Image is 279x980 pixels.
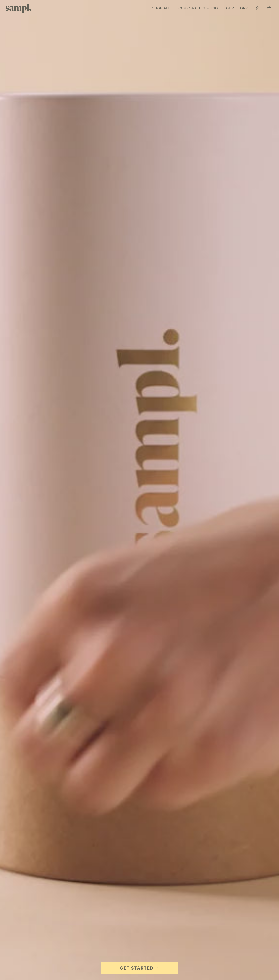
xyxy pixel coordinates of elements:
[120,965,153,971] span: Get Started
[224,4,250,13] a: Our Story
[101,962,178,974] a: Get Started
[6,4,31,13] img: Sampl logo
[176,4,220,13] a: Corporate Gifting
[150,4,172,13] a: Shop All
